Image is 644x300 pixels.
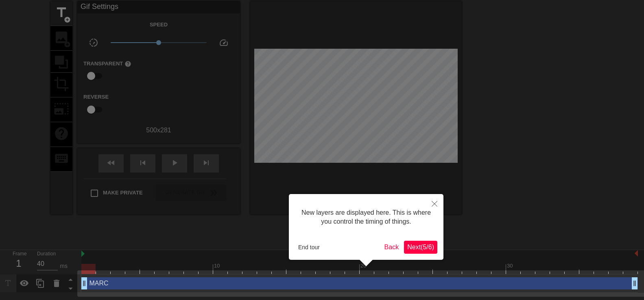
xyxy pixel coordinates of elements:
div: New layers are displayed here. This is where you control the timing of things. [295,200,437,235]
button: Close [426,194,443,213]
button: Next [404,241,437,254]
button: End tour [295,241,323,253]
button: Back [381,241,402,254]
span: Next ( 5 / 6 ) [407,244,434,250]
